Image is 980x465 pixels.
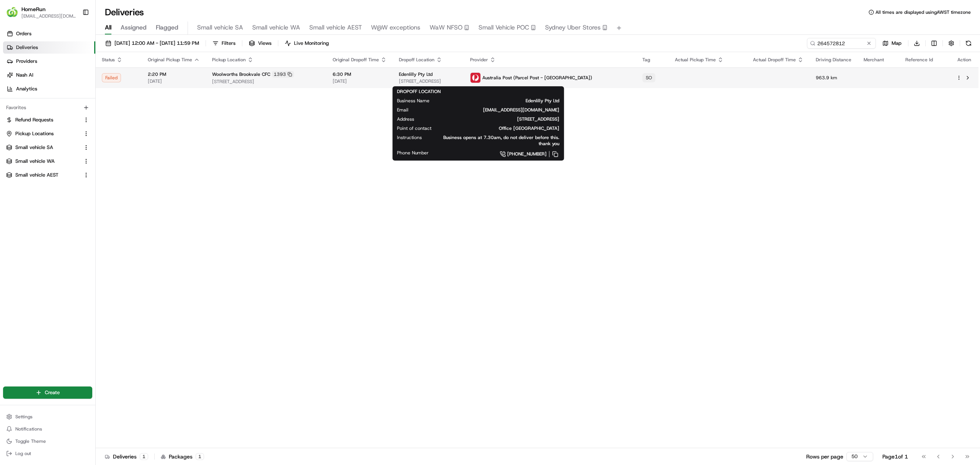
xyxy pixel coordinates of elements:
[642,57,650,63] span: Tag
[6,158,80,165] a: Small vehicle WA
[892,40,902,47] span: Map
[3,114,92,126] button: Refund Requests
[3,102,92,114] div: Favorites
[879,38,905,49] button: Map
[479,23,529,32] span: Small Vehicle POC
[45,389,60,396] span: Create
[15,116,53,123] span: Refund Requests
[3,411,92,422] button: Settings
[3,41,95,54] a: Deliveries
[3,448,92,459] button: Log out
[753,57,796,63] span: Actual Dropoff Time
[807,38,876,49] input: Type to search
[161,453,204,460] div: Packages
[864,57,884,63] span: Merchant
[470,73,480,83] img: auspost_logo_v2.png
[148,78,200,84] span: [DATE]
[397,88,441,95] span: DROPOFF LOCATION
[399,78,458,84] span: [STREET_ADDRESS]
[294,40,329,47] span: Live Monitoring
[102,57,115,63] span: Status
[15,158,55,165] span: Small vehicle WA
[212,71,270,77] span: Woolworths Brookvale CFC
[3,436,92,447] button: Toggle Theme
[102,38,203,49] button: [DATE] 12:00 AM - [DATE] 11:59 PM
[397,98,430,104] span: Business Name
[212,57,246,63] span: Pickup Location
[3,3,79,21] button: HomeRunHomeRun[EMAIL_ADDRESS][DOMAIN_NAME]
[397,107,408,113] span: Email
[397,134,422,141] span: Instructions
[3,128,92,140] button: Pickup Locations
[3,386,92,399] button: Create
[272,71,294,78] div: 1393
[399,71,433,77] span: Edenlilly Pty Ltd
[21,13,76,19] button: [EMAIL_ADDRESS][DOMAIN_NAME]
[6,144,80,151] a: Small vehicle SA
[507,151,547,157] span: [PHONE_NUMBER]
[875,9,971,15] span: All times are displayed using AWST timezone
[675,57,716,63] span: Actual Pickup Time
[333,57,379,63] span: Original Dropoff Time
[956,57,972,63] div: Action
[281,38,332,49] button: Live Monitoring
[882,453,908,460] div: Page 1 of 1
[397,116,414,122] span: Address
[15,438,46,444] span: Toggle Theme
[222,40,235,47] span: Filters
[15,450,31,457] span: Log out
[16,58,37,65] span: Providers
[16,72,33,79] span: Nash AI
[441,150,559,158] a: [PHONE_NUMBER]
[15,426,42,432] span: Notifications
[16,44,38,51] span: Deliveries
[371,23,420,32] span: W@W exceptions
[140,453,148,460] div: 1
[105,6,144,18] h1: Deliveries
[15,414,33,420] span: Settings
[197,23,243,32] span: Small vehicle SA
[209,38,239,49] button: Filters
[258,40,271,47] span: Views
[3,141,92,154] button: Small vehicle SA
[114,40,199,47] span: [DATE] 12:00 AM - [DATE] 11:59 PM
[397,125,431,131] span: Point of contact
[6,116,80,123] a: Refund Requests
[121,23,147,32] span: Assigned
[16,85,37,92] span: Analytics
[3,169,92,181] button: Small vehicle AEST
[16,30,31,37] span: Orders
[333,71,387,77] span: 6:30 PM
[482,75,592,81] span: Australia Post (Parcel Post - [GEOGRAPHIC_DATA])
[15,130,54,137] span: Pickup Locations
[6,6,18,18] img: HomeRun
[196,453,204,460] div: 1
[15,144,53,151] span: Small vehicle SA
[397,150,429,156] span: Phone Number
[105,453,148,460] div: Deliveries
[444,125,559,131] span: Office [GEOGRAPHIC_DATA]
[816,75,851,81] span: 963.9 km
[15,172,59,178] span: Small vehicle AEST
[399,57,434,63] span: Dropoff Location
[3,155,92,167] button: Small vehicle WA
[3,28,95,40] a: Orders
[806,453,843,460] p: Rows per page
[3,424,92,434] button: Notifications
[6,172,80,178] a: Small vehicle AEST
[3,83,95,95] a: Analytics
[421,107,559,113] span: [EMAIL_ADDRESS][DOMAIN_NAME]
[646,75,652,81] span: SO
[963,38,974,49] button: Refresh
[545,23,601,32] span: Sydney Uber Stores
[426,116,559,122] span: [STREET_ADDRESS]
[252,23,300,32] span: Small vehicle WA
[816,57,851,63] span: Driving Distance
[21,5,46,13] button: HomeRun
[434,134,559,147] span: Business opens at 7.30am, do not deliver before this. thank you
[3,69,95,81] a: Nash AI
[212,79,320,85] span: [STREET_ADDRESS]
[245,38,275,49] button: Views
